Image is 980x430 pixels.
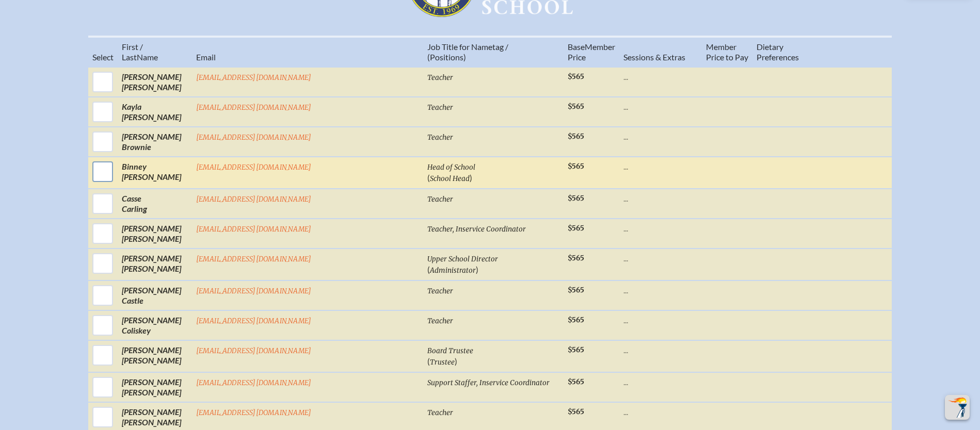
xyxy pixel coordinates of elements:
span: Base [568,42,585,52]
span: ) [455,356,457,366]
span: $565 [568,72,584,81]
p: ... [623,377,698,387]
th: Name [118,37,192,67]
span: ary Preferences [757,42,799,62]
span: School Head [430,174,470,183]
a: [EMAIL_ADDRESS][DOMAIN_NAME] [196,317,312,325]
a: [EMAIL_ADDRESS][DOMAIN_NAME] [196,255,312,263]
p: ... [623,161,698,172]
td: [PERSON_NAME] [PERSON_NAME] [118,372,192,402]
span: $565 [568,224,584,233]
th: Diet [752,37,834,67]
span: $565 [568,286,584,294]
span: Teacher [427,317,453,325]
span: $565 [568,407,584,416]
a: [EMAIL_ADDRESS][DOMAIN_NAME] [196,225,312,234]
img: To the top [947,397,968,418]
a: [EMAIL_ADDRESS][DOMAIN_NAME] [196,287,312,295]
span: Support Staffer, Inservice Coordinator [427,378,550,387]
button: Scroll Top [945,395,970,420]
span: ( [427,173,430,183]
td: Casse Carling [118,189,192,219]
span: $565 [568,316,584,324]
span: ) [476,264,478,274]
a: [EMAIL_ADDRESS][DOMAIN_NAME] [196,346,312,355]
span: er [608,42,615,52]
td: [PERSON_NAME] Coliskey [118,310,192,340]
p: ... [623,102,698,112]
p: ... [623,285,698,295]
th: Job Title for Nametag / (Positions) [423,37,564,67]
span: ( [427,356,430,366]
span: First / [122,42,143,52]
span: Teacher [427,408,453,417]
span: Teacher [427,133,453,142]
th: Member Price to Pay [702,37,752,67]
td: Binney [PERSON_NAME] [118,157,192,189]
p: ... [623,131,698,142]
span: Administrator [430,266,476,275]
span: Head of School [427,163,475,172]
a: [EMAIL_ADDRESS][DOMAIN_NAME] [196,103,312,112]
a: [EMAIL_ADDRESS][DOMAIN_NAME] [196,133,312,142]
span: Teacher [427,103,453,112]
td: [PERSON_NAME] Brownie [118,127,192,157]
p: ... [623,407,698,417]
span: Teacher, Inservice Coordinator [427,225,526,234]
span: Teacher [427,287,453,295]
span: Teacher [427,195,453,204]
td: [PERSON_NAME] Castle [118,280,192,310]
a: [EMAIL_ADDRESS][DOMAIN_NAME] [196,408,312,417]
span: Last [122,52,137,62]
th: Memb [564,37,619,67]
td: [PERSON_NAME] [PERSON_NAME] [118,340,192,372]
p: ... [623,72,698,82]
td: [PERSON_NAME] [PERSON_NAME] [118,219,192,249]
span: Select [92,52,114,62]
p: ... [623,315,698,325]
p: ... [623,253,698,263]
span: Board Trustee [427,346,473,355]
span: Teacher [427,73,453,82]
a: [EMAIL_ADDRESS][DOMAIN_NAME] [196,163,312,172]
span: ( [427,264,430,274]
p: ... [623,223,698,234]
p: ... [623,193,698,204]
span: Trustee [430,358,455,367]
span: ) [470,173,472,183]
span: $565 [568,102,584,111]
p: ... [623,345,698,355]
th: Sessions & Extras [619,37,702,67]
a: [EMAIL_ADDRESS][DOMAIN_NAME] [196,195,312,204]
td: Kayla [PERSON_NAME] [118,97,192,127]
span: $565 [568,132,584,141]
span: Upper School Director [427,255,498,263]
span: Price [568,52,586,62]
a: [EMAIL_ADDRESS][DOMAIN_NAME] [196,378,312,387]
a: [EMAIL_ADDRESS][DOMAIN_NAME] [196,73,312,82]
th: Email [192,37,424,67]
span: $565 [568,194,584,203]
span: $565 [568,345,584,354]
span: $565 [568,162,584,171]
span: $565 [568,377,584,386]
td: [PERSON_NAME] [PERSON_NAME] [118,249,192,280]
span: $565 [568,254,584,262]
td: [PERSON_NAME] [PERSON_NAME] [118,67,192,97]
